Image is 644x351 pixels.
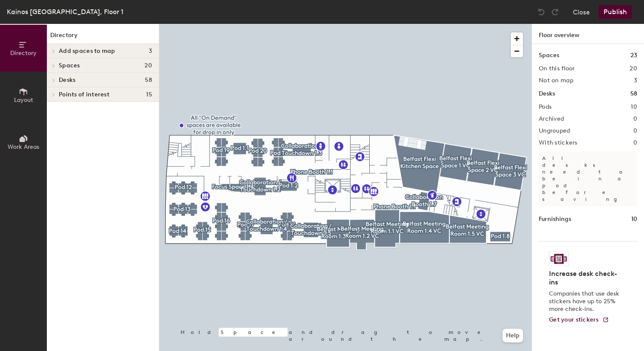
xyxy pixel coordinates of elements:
[549,252,569,266] img: Sticker logo
[7,6,124,17] div: Kainos [GEOGRAPHIC_DATA], Floor 1
[598,5,632,19] button: Publish
[549,316,609,324] a: Get your stickers
[539,151,637,206] p: All desks need to be in a pod before saving
[549,316,599,323] span: Get your stickers
[633,139,637,146] h2: 0
[539,128,570,134] h2: Ungrouped
[630,65,637,72] h2: 20
[8,143,39,151] span: Work Areas
[10,49,37,57] span: Directory
[551,8,559,16] img: Redo
[537,8,546,16] img: Undo
[146,91,152,98] span: 15
[549,270,622,287] h4: Increase desk check-ins
[633,128,637,134] h2: 0
[631,215,637,224] h1: 10
[633,116,637,122] h2: 0
[630,89,637,99] h1: 58
[631,104,637,110] h2: 10
[14,96,33,104] span: Layout
[59,48,115,55] span: Add spaces to map
[634,77,637,84] h2: 3
[145,77,152,84] span: 58
[539,116,564,122] h2: Archived
[149,48,152,55] span: 3
[539,77,573,84] h2: Not on map
[539,139,578,146] h2: With stickers
[144,62,152,69] span: 20
[539,89,555,99] h1: Desks
[503,329,523,342] button: Help
[47,31,159,44] h1: Directory
[59,91,109,98] span: Points of interest
[573,5,590,19] button: Close
[59,77,75,84] span: Desks
[532,24,644,44] h1: Floor overview
[630,51,637,60] h1: 23
[539,104,552,110] h2: Pods
[549,290,622,313] p: Companies that use desk stickers have up to 25% more check-ins.
[59,62,80,69] span: Spaces
[539,215,571,224] h1: Furnishings
[539,65,575,72] h2: On this floor
[539,51,559,60] h1: Spaces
